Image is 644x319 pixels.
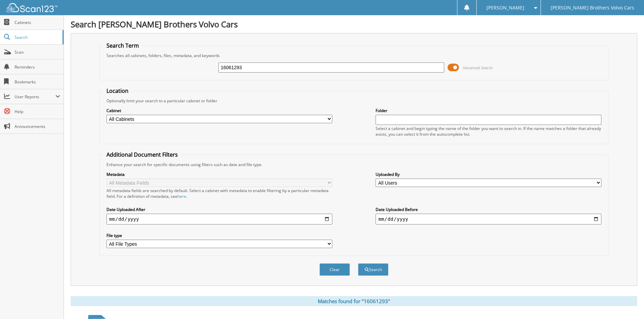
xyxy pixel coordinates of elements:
[103,42,142,49] legend: Search Term
[15,124,60,129] span: Announcements
[15,94,55,100] span: User Reports
[15,79,60,85] span: Bookmarks
[376,171,601,177] label: Uploaded By
[15,64,60,70] span: Reminders
[486,6,524,10] span: [PERSON_NAME]
[358,263,388,276] button: Search
[15,34,59,40] span: Search
[103,53,605,58] div: Searches all cabinets, folders, files, metadata, and keywords
[15,109,60,114] span: Help
[106,214,332,224] input: start
[376,207,601,212] label: Date Uploaded Before
[71,19,637,30] h1: Search [PERSON_NAME] Brothers Volvo Cars
[376,126,601,137] div: Select a cabinet and begin typing the name of the folder you want to search in. If the name match...
[106,233,332,238] label: File type
[106,171,332,177] label: Metadata
[177,193,186,199] a: here
[106,188,332,199] div: All metadata fields are searched by default. Select a cabinet with metadata to enable filtering b...
[376,214,601,224] input: end
[15,20,60,25] span: Cabinets
[103,162,605,167] div: Enhance your search for specific documents using filters such as date and file type.
[7,3,57,12] img: scan123-logo-white.svg
[551,6,634,10] span: [PERSON_NAME] Brothers Volvo Cars
[71,296,637,306] div: Matches found for "16061293"
[463,65,493,70] span: Advanced Search
[103,98,605,104] div: Optionally limit your search to a particular cabinet or folder
[319,263,350,276] button: Clear
[106,108,332,113] label: Cabinet
[376,108,601,113] label: Folder
[103,151,181,158] legend: Additional Document Filters
[103,87,132,95] legend: Location
[15,49,60,55] span: Scan
[106,207,332,212] label: Date Uploaded After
